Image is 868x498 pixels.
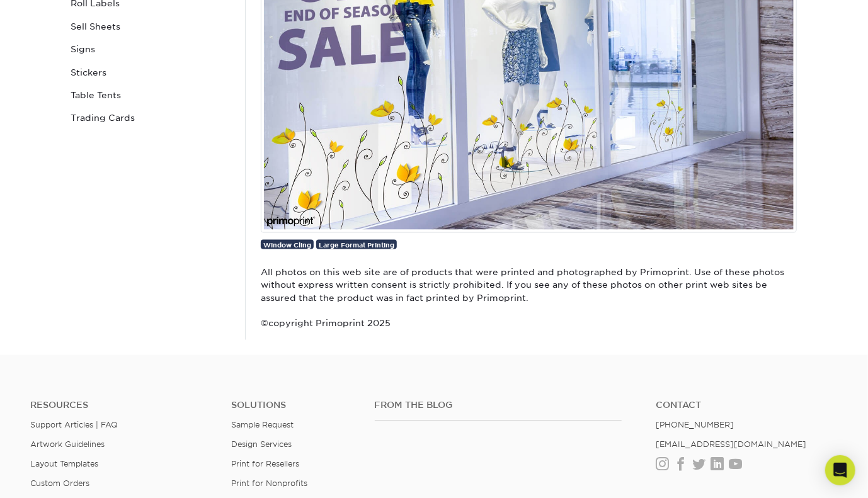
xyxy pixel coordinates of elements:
[319,241,394,249] span: Large Format Printing
[656,400,838,411] a: Contact
[66,61,236,84] a: Stickers
[316,240,397,249] a: Large Format Printing
[231,400,356,411] h4: Solutions
[30,400,212,411] h4: Resources
[261,240,314,249] a: Window Cling
[261,266,797,330] p: All photos on this web site are of products that were printed and photographed by Primoprint. Use...
[66,106,236,129] a: Trading Cards
[66,38,236,60] a: Signs
[30,421,118,430] a: Support Articles | FAQ
[30,440,105,450] a: Artwork Guidelines
[656,421,734,430] a: [PHONE_NUMBER]
[231,421,294,430] a: Sample Request
[66,15,236,38] a: Sell Sheets
[656,440,806,450] a: [EMAIL_ADDRESS][DOMAIN_NAME]
[375,400,622,411] h4: From the Blog
[263,241,311,249] span: Window Cling
[66,84,236,106] a: Table Tents
[825,455,855,485] div: Open Intercom Messenger
[231,440,292,450] a: Design Services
